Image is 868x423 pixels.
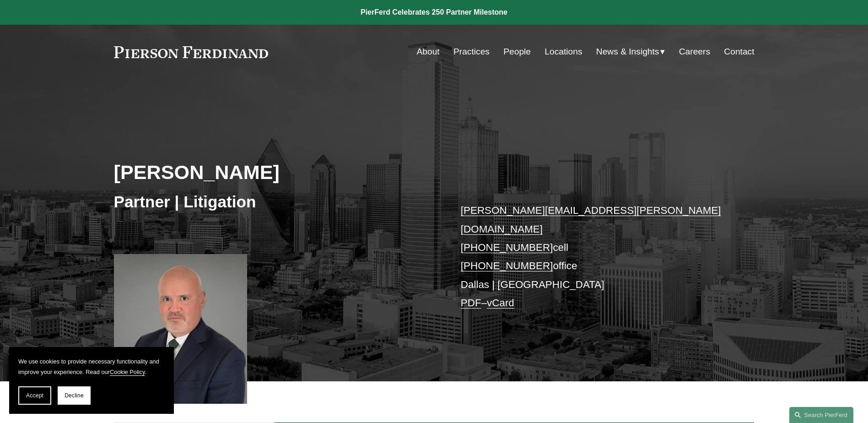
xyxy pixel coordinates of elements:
[114,160,434,184] h2: [PERSON_NAME]
[417,43,440,60] a: About
[545,43,582,60] a: Locations
[26,392,43,399] span: Accept
[461,260,553,271] a: [PHONE_NUMBER]
[487,297,514,309] a: vCard
[461,201,728,312] p: cell office Dallas | [GEOGRAPHIC_DATA] –
[596,43,665,60] a: folder dropdown
[461,242,553,253] a: [PHONE_NUMBER]
[461,297,481,309] a: PDF
[461,205,721,234] a: [PERSON_NAME][EMAIL_ADDRESS][PERSON_NAME][DOMAIN_NAME]
[65,392,84,399] span: Decline
[596,44,659,60] span: News & Insights
[453,43,490,60] a: Practices
[679,43,710,60] a: Careers
[789,407,853,423] a: Search this site
[58,386,91,405] button: Decline
[9,347,174,414] section: Cookie banner
[503,43,531,60] a: People
[18,356,165,377] p: We use cookies to provide necessary functionality and improve your experience. Read our .
[114,192,434,212] h3: Partner | Litigation
[18,386,51,405] button: Accept
[724,43,754,60] a: Contact
[110,369,145,375] a: Cookie Policy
